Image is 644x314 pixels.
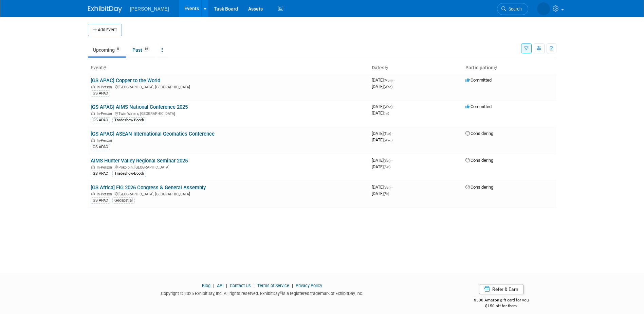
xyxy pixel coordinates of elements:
a: [GS APAC] Copper to the World [91,77,160,84]
a: Past16 [127,43,155,56]
span: | [290,283,295,288]
th: Participation [463,62,556,74]
span: [DATE] [372,191,389,196]
th: Dates [369,62,463,74]
span: 5 [115,47,121,52]
div: Twin Waters, [GEOGRAPHIC_DATA] [91,110,366,116]
span: (Fri) [384,192,389,196]
span: [DATE] [372,84,392,89]
div: GS APAC [91,117,110,123]
a: [GS Africa] FIG 2026 Congress & General Assembly [91,185,206,191]
div: Geospatial [112,197,135,204]
span: In-Person [97,85,114,89]
div: Copyright © 2025 ExhibitDay, Inc. All rights reserved. ExhibitDay is a registered trademark of Ex... [88,289,437,297]
span: | [224,283,229,288]
th: Event [88,62,369,74]
div: Pokolbin, [GEOGRAPHIC_DATA] [91,164,366,170]
span: (Tue) [384,132,391,136]
span: In-Person [97,111,114,116]
a: Blog [202,283,210,288]
div: GS APAC [91,90,110,97]
span: Search [506,6,522,12]
span: (Sat) [384,165,390,169]
span: [PERSON_NAME] [130,6,169,12]
span: | [252,283,256,288]
a: [GS APAC] AIMS National Conference 2025 [91,104,188,110]
span: In-Person [97,138,114,143]
a: Terms of Service [257,283,289,288]
span: In-Person [97,192,114,196]
span: [DATE] [372,158,392,163]
span: [DATE] [372,131,393,136]
div: GS APAC [91,171,110,177]
button: Add Event [88,24,122,36]
span: [DATE] [372,164,390,169]
sup: ® [280,291,282,294]
span: In-Person [97,165,114,170]
span: [DATE] [372,110,389,116]
a: Upcoming5 [88,43,126,56]
span: (Mon) [384,78,392,82]
img: ExhibitDay [88,6,122,13]
img: In-Person Event [91,85,95,88]
span: 16 [143,47,150,52]
span: (Wed) [384,138,392,142]
span: [DATE] [372,77,394,83]
span: | [211,283,216,288]
span: Committed [465,77,492,83]
span: [DATE] [372,137,392,142]
img: In-Person Event [91,111,95,115]
div: $150 off for them. [447,303,556,309]
a: Refer & Earn [479,284,524,294]
span: [DATE] [372,104,394,109]
span: [DATE] [372,185,392,190]
span: (Fri) [384,111,389,115]
span: (Wed) [384,85,392,89]
a: Search [497,3,528,15]
span: - [393,77,394,83]
span: (Sat) [384,186,390,189]
img: In-Person Event [91,138,95,142]
a: AIMS Hunter Valley Regional Seminar 2025 [91,158,188,164]
span: - [393,104,394,109]
a: Sort by Event Name [103,65,106,70]
a: Privacy Policy [296,283,322,288]
span: Committed [465,104,492,109]
div: GS APAC [91,197,110,204]
span: - [392,131,393,136]
a: [GS APAC] ASEAN International Geomatics Conference [91,131,215,137]
a: Sort by Start Date [384,65,388,70]
span: Considering [465,131,493,136]
a: API [217,283,223,288]
img: Alexandra Hall [537,2,550,15]
a: Sort by Participation Type [494,65,497,70]
div: $500 Amazon gift card for you, [447,293,556,309]
img: In-Person Event [91,165,95,169]
a: Contact Us [230,283,251,288]
span: (Sat) [384,159,390,162]
span: Considering [465,158,493,163]
div: Tradeshow-Booth [112,171,146,177]
span: - [391,185,392,190]
img: In-Person Event [91,192,95,195]
div: [GEOGRAPHIC_DATA], [GEOGRAPHIC_DATA] [91,191,366,196]
div: GS APAC [91,144,110,150]
div: Tradeshow-Booth [112,117,146,123]
div: [GEOGRAPHIC_DATA], [GEOGRAPHIC_DATA] [91,84,366,89]
span: Considering [465,185,493,190]
span: (Wed) [384,105,392,109]
span: - [391,158,392,163]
